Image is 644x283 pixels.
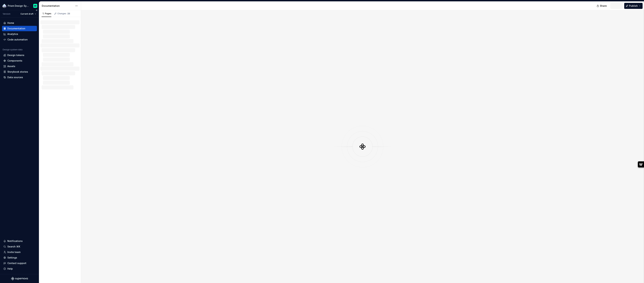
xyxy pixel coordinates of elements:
a: Invite team [2,249,37,255]
div: Prism Design System [8,4,29,8]
div: Storybook stories [7,70,28,73]
div: Design system data [3,48,22,51]
div: Data sources [7,76,23,79]
a: Analytics [2,31,37,37]
button: Prism Design SystemEmiliano Rodriguez [1,2,38,9]
a: Assets [2,64,37,69]
button: Current draft [19,12,38,16]
button: Publish [624,3,643,9]
div: Invite team [7,250,20,254]
div: Help [7,267,13,270]
div: Documentation [7,27,25,30]
a: Design tokens [2,53,37,58]
span: Share [600,4,607,8]
a: Code automation [2,37,37,42]
div: Documentation [42,4,73,8]
div: Changes [57,12,70,15]
div: Notifications [7,239,23,243]
img: 106765b7-6fc4-4b5d-8be0-32f944830029.png [2,4,6,8]
div: Search ⌘K [7,245,20,248]
div: Assets [7,65,15,68]
div: Contact support [7,262,26,265]
svg: Supernova Logo [11,277,28,280]
span: Current draft [20,13,33,15]
div: Design tokens [7,54,24,57]
span: Publish [629,4,638,8]
a: Home [2,20,37,26]
button: Help [2,266,37,271]
div: Pages [42,12,51,15]
div: Settings [7,256,17,259]
img: Emiliano Rodriguez [33,4,37,8]
button: Collapse sidebar [34,8,39,13]
button: Contact support [2,261,37,266]
span: 29 [67,12,70,15]
a: Storybook stories [2,69,37,74]
div: Components [7,59,22,62]
button: Search ⌘K [2,244,37,249]
div: Version [3,13,10,15]
a: Data sources [2,75,37,80]
button: Notifications [2,238,37,244]
a: Components [2,58,37,63]
div: Code automation [7,38,28,41]
div: Analytics [7,32,18,36]
a: Documentation [2,26,37,31]
button: Share [595,3,609,9]
a: Settings [2,255,37,260]
div: Home [7,21,14,25]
